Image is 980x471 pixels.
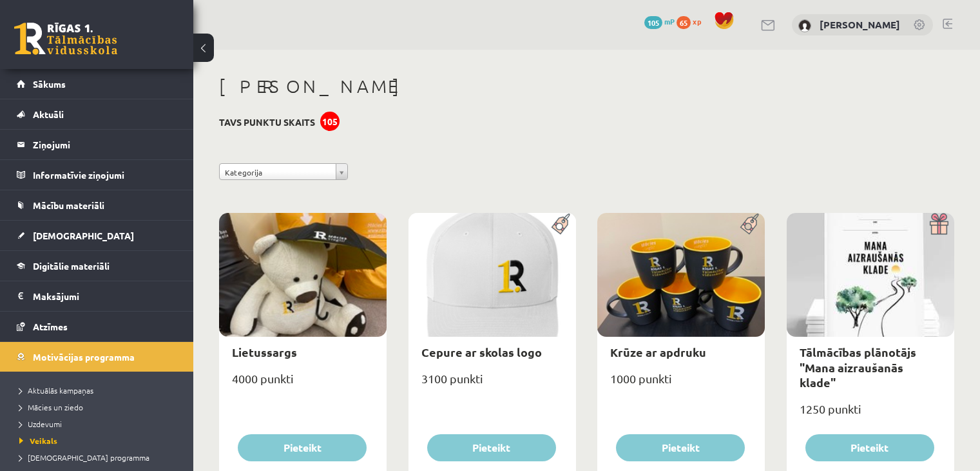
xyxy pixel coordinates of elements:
[805,434,934,461] button: Pieteikt
[19,436,57,446] span: Veikals
[17,130,177,159] a: Ziņojumi
[238,434,367,461] button: Pieteikt
[219,163,348,180] a: Kategorija
[17,99,177,129] a: Aktuāli
[33,260,110,272] span: Digitālie materiāli
[610,345,706,359] a: Krūze ar apdruku
[33,130,177,159] legend: Ziņojumi
[616,434,745,461] button: Pieteikt
[17,190,177,220] a: Mācību materiāli
[547,213,576,235] img: Populāra prece
[19,418,180,430] a: Uzdevumi
[19,452,149,463] span: [DEMOGRAPHIC_DATA] programma
[33,351,135,363] span: Motivācijas programma
[798,19,811,32] img: Emīlija Zelča
[17,342,177,372] a: Motivācijas programma
[17,69,177,99] a: Sākums
[225,164,331,181] span: Kategorija
[693,16,701,26] span: xp
[19,419,62,429] span: Uzdevumi
[19,385,180,396] a: Aktuālās kampaņas
[33,281,177,311] legend: Maksājumi
[219,368,387,400] div: 4000 punkti
[19,401,180,413] a: Mācies un ziedo
[33,78,66,90] span: Sākums
[597,368,765,400] div: 1000 punkti
[644,16,662,29] span: 105
[219,75,954,97] h1: [PERSON_NAME]
[33,230,134,241] span: [DEMOGRAPHIC_DATA]
[19,402,83,412] span: Mācies un ziedo
[800,345,916,390] a: Tālmācības plānotājs "Mana aizraušanās klade"
[677,16,691,29] span: 65
[219,117,315,128] h3: Tavs punktu skaits
[19,435,180,446] a: Veikals
[14,23,117,55] a: Rīgas 1. Tālmācības vidusskola
[19,452,180,463] a: [DEMOGRAPHIC_DATA] programma
[33,199,104,211] span: Mācību materiāli
[408,368,576,400] div: 3100 punkti
[33,108,64,120] span: Aktuāli
[232,345,297,359] a: Lietussargs
[320,112,340,131] div: 105
[787,398,954,430] div: 1250 punkti
[820,18,900,31] a: [PERSON_NAME]
[677,16,707,26] a: 65 xp
[736,213,765,235] img: Populāra prece
[19,385,93,396] span: Aktuālās kampaņas
[644,16,675,26] a: 105 mP
[925,213,954,235] img: Dāvana ar pārsteigumu
[664,16,675,26] span: mP
[17,160,177,190] a: Informatīvie ziņojumi
[33,160,177,190] legend: Informatīvie ziņojumi
[17,221,177,250] a: [DEMOGRAPHIC_DATA]
[33,321,68,332] span: Atzīmes
[421,345,542,359] a: Cepure ar skolas logo
[17,251,177,281] a: Digitālie materiāli
[17,312,177,341] a: Atzīmes
[17,281,177,311] a: Maksājumi
[427,434,556,461] button: Pieteikt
